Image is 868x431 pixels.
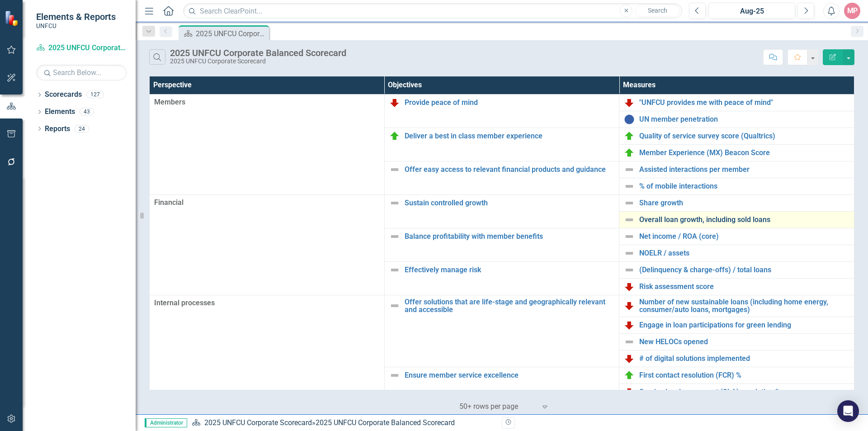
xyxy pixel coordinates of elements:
img: On Target [624,370,635,381]
td: Double-Click to Edit Right Click for Context Menu [619,350,854,367]
a: Sustain controlled growth [405,199,615,207]
img: Not Defined [624,336,635,347]
a: Service level agreement (SLA) resolution % [639,388,849,396]
td: Double-Click to Edit Right Click for Context Menu [619,278,854,295]
a: Elements [45,107,75,117]
span: Internal processes [154,298,380,308]
td: Double-Click to Edit Right Click for Context Menu [619,367,854,384]
a: New HELOCs opened [639,338,849,346]
img: On Target [624,147,635,158]
a: Deliver a best in class member experience [405,132,615,140]
td: Double-Click to Edit Right Click for Context Menu [384,261,619,295]
span: Members [154,97,380,108]
td: Double-Click to Edit Right Click for Context Menu [384,228,619,261]
a: Share growth [639,199,849,207]
a: % of mobile interactions [639,182,849,190]
div: 2025 UNFCU Corporate Balanced Scorecard [196,28,267,39]
a: Engage in loan participations for green lending [639,321,849,329]
a: Member Experience (MX) Beacon Score [639,149,849,157]
a: Offer solutions that are life-stage and geographically relevant and accessible [405,298,615,314]
img: Not Defined [389,198,400,208]
td: Double-Click to Edit Right Click for Context Menu [619,144,854,161]
img: Not Defined [389,370,400,381]
span: Search [648,7,667,14]
td: Double-Click to Edit Right Click for Context Menu [384,161,619,194]
td: Double-Click to Edit Right Click for Context Menu [619,384,854,401]
a: Balance profitability with member benefits [405,232,615,241]
a: Net income / ROA (core) [639,232,849,241]
span: Financial [154,198,380,208]
img: Not Defined [624,164,635,175]
img: ClearPoint Strategy [5,10,20,26]
td: Double-Click to Edit Right Click for Context Menu [619,228,854,245]
div: Open Intercom Messenger [837,400,859,422]
img: Below Plan [624,281,635,292]
a: Number of new sustainable loans (including home energy, consumer/auto loans, mortgages) [639,298,849,314]
div: 2025 UNFCU Corporate Balanced Scorecard [170,48,346,58]
img: Not Defined [624,181,635,192]
td: Double-Click to Edit Right Click for Context Menu [384,194,619,228]
img: Not Defined [624,248,635,259]
td: Double-Click to Edit Right Click for Context Menu [619,317,854,334]
td: Double-Click to Edit [150,94,385,194]
a: # of digital solutions implemented [639,355,849,363]
img: Below Plan [624,320,635,331]
img: Below Plan [624,387,635,398]
a: Ensure member service excellence [405,371,615,379]
a: Overall loan growth, including sold loans [639,216,849,224]
div: 24 [75,125,89,133]
td: Double-Click to Edit Right Click for Context Menu [619,211,854,228]
td: Double-Click to Edit Right Click for Context Menu [619,94,854,111]
a: (Delinquency & charge-offs) / total loans [639,266,849,274]
img: Not Defined [389,300,400,311]
div: » [192,418,495,428]
td: Double-Click to Edit Right Click for Context Menu [384,128,619,161]
a: "UNFCU provides me with peace of mind" [639,99,849,107]
a: UN member penetration [639,115,849,123]
td: Double-Click to Edit [150,194,385,295]
img: Not Defined [389,265,400,275]
div: 43 [80,108,94,116]
span: Elements & Reports [36,11,116,22]
a: Assisted interactions per member [639,166,849,174]
span: Administrator [145,418,187,427]
img: Below Plan [624,300,635,311]
button: MP [844,3,860,19]
td: Double-Click to Edit Right Click for Context Menu [619,161,854,178]
img: Below Plan [624,353,635,364]
a: 2025 UNFCU Corporate Scorecard [204,418,312,427]
a: Quality of service survey score (Qualtrics) [639,132,849,140]
a: First contact resolution (FCR) % [639,371,849,379]
img: Not Defined [624,265,635,275]
a: NOELR / assets [639,249,849,257]
img: Not Defined [389,231,400,242]
img: Not Defined [389,164,400,175]
div: 127 [86,91,104,99]
a: Provide peace of mind [405,99,615,107]
a: Offer easy access to relevant financial products and guidance [405,166,615,174]
input: Search ClearPoint... [183,3,682,19]
a: 2025 UNFCU Corporate Scorecard [36,43,127,53]
img: Data Not Yet Due [624,114,635,125]
button: Search [635,5,680,17]
img: On Target [389,131,400,142]
td: Double-Click to Edit Right Click for Context Menu [619,111,854,128]
td: Double-Click to Edit Right Click for Context Menu [384,367,619,401]
img: Not Defined [624,214,635,225]
td: Double-Click to Edit Right Click for Context Menu [619,334,854,350]
td: Double-Click to Edit Right Click for Context Menu [619,194,854,211]
img: Below Plan [389,97,400,108]
td: Double-Click to Edit Right Click for Context Menu [619,295,854,317]
img: Not Defined [624,198,635,208]
a: Reports [45,124,70,134]
td: Double-Click to Edit Right Click for Context Menu [619,178,854,194]
input: Search Below... [36,65,127,81]
a: Risk assessment score [639,283,849,291]
td: Double-Click to Edit Right Click for Context Menu [619,245,854,261]
a: Effectively manage risk [405,266,615,274]
button: Aug-25 [708,3,795,19]
div: 2025 UNFCU Corporate Scorecard [170,58,346,65]
div: Aug-25 [712,6,792,17]
td: Double-Click to Edit Right Click for Context Menu [619,128,854,144]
